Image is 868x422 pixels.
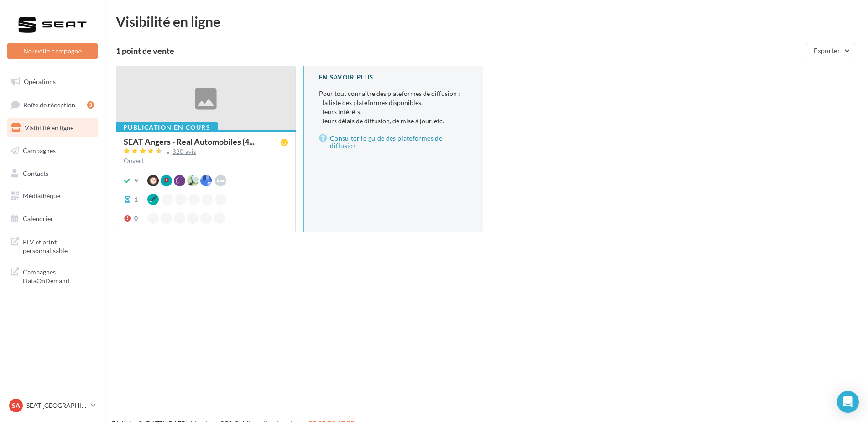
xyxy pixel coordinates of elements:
[319,133,468,151] a: Consulter le guide des plateformes de diffusion
[23,100,75,108] span: Boîte de réception
[814,47,840,54] span: Exporter
[26,401,87,410] p: SEAT [GEOGRAPHIC_DATA]
[319,89,468,126] p: Pour tout connaître des plateformes de diffusion :
[5,141,99,160] a: Campagnes
[5,95,99,115] a: Boîte de réception3
[319,107,468,116] li: - leurs intérêts,
[134,195,138,204] div: 1
[23,266,94,285] span: Campagnes DataOnDemand
[319,116,468,126] li: - leurs délais de diffusion, de mise à jour, etc.
[5,164,99,183] a: Contacts
[124,137,255,146] span: SEAT Angers - Real Automobiles (4...
[319,98,468,107] li: - la liste des plateformes disponibles,
[23,236,94,255] span: PLV et print personnalisable
[134,214,138,223] div: 0
[173,149,197,155] div: 320 avis
[116,122,218,132] div: Publication en cours
[12,401,20,410] span: SA
[5,186,99,206] a: Médiathèque
[319,73,468,82] div: En savoir plus
[5,209,99,228] a: Calendrier
[124,157,144,164] span: Ouvert
[23,147,56,154] span: Campagnes
[23,192,60,200] span: Médiathèque
[806,43,855,58] button: Exporter
[5,262,99,289] a: Campagnes DataOnDemand
[23,169,48,177] span: Contacts
[5,232,99,259] a: PLV et print personnalisable
[134,176,138,185] div: 9
[5,118,99,137] a: Visibilité en ligne
[116,15,857,28] div: Visibilité en ligne
[124,147,288,158] a: 320 avis
[23,215,53,222] span: Calendrier
[25,124,73,132] span: Visibilité en ligne
[837,391,859,413] div: Open Intercom Messenger
[116,47,802,55] div: 1 point de vente
[5,72,99,91] a: Opérations
[87,101,94,109] div: 3
[7,43,98,59] button: Nouvelle campagne
[24,78,56,85] span: Opérations
[7,397,98,414] a: SA SEAT [GEOGRAPHIC_DATA]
